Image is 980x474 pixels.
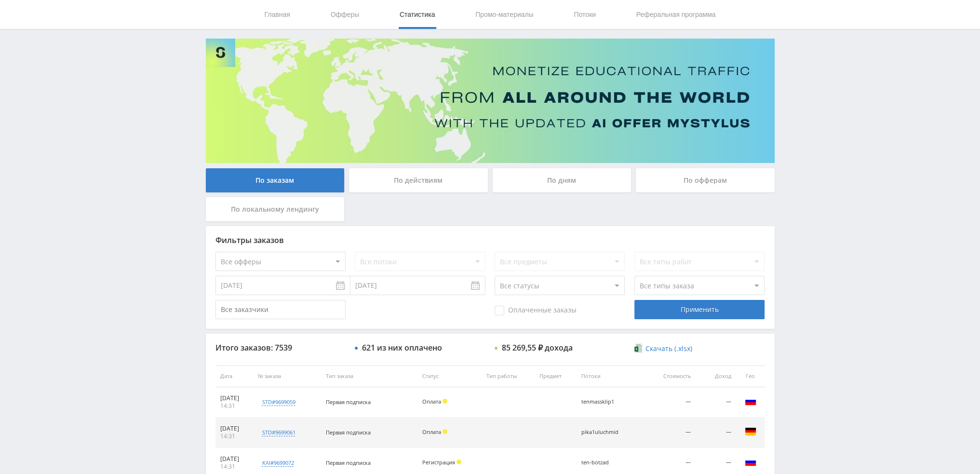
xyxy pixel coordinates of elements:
[634,344,692,353] a: Скачать (.xlsx)
[220,394,248,402] div: [DATE]
[581,460,625,466] div: ten-botzad
[253,366,321,387] th: № заказа
[422,459,455,466] span: Регистрация
[581,399,625,405] div: tenmassklip1
[220,425,248,433] div: [DATE]
[215,236,765,244] div: Фильтры заказов
[262,398,295,406] div: std#9699059
[215,343,346,352] div: Итого заказов: 7539
[206,197,345,221] div: По локальному лендингу
[326,398,371,406] span: Первая подписка
[482,366,535,387] th: Тип работы
[215,366,253,387] th: Дата
[736,366,765,387] th: Гео
[220,455,248,463] div: [DATE]
[696,418,736,448] td: —
[326,429,371,436] span: Первая подписка
[646,387,696,418] td: —
[581,429,625,435] div: pika1uluchmid
[745,395,756,407] img: rus.png
[577,366,646,387] th: Потоки
[206,39,775,163] img: Banner
[493,168,631,192] div: По дням
[422,398,441,405] span: Оплата
[417,366,482,387] th: Статус
[502,343,573,352] div: 85 269,55 ₽ дохода
[215,300,346,319] input: Все заказчики
[443,429,447,434] span: Холд
[326,459,371,466] span: Первая подписка
[634,300,765,319] div: Применить
[206,168,345,192] div: По заказам
[422,428,441,435] span: Оплата
[696,387,736,418] td: —
[262,459,294,467] div: kai#9699072
[646,418,696,448] td: —
[321,366,417,387] th: Тип заказа
[745,456,756,468] img: rus.png
[362,343,442,352] div: 621 из них оплачено
[696,366,736,387] th: Доход
[349,168,488,192] div: По действиям
[220,433,248,440] div: 14:31
[456,460,461,464] span: Холд
[262,429,295,436] div: std#9699061
[634,343,643,353] img: xlsx
[443,399,447,404] span: Холд
[645,345,692,352] span: Скачать (.xlsx)
[220,463,248,471] div: 14:31
[646,366,696,387] th: Стоимость
[220,402,248,410] div: 14:31
[535,366,577,387] th: Предмет
[636,168,775,192] div: По офферам
[745,426,756,437] img: deu.png
[495,306,577,315] span: Оплаченные заказы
